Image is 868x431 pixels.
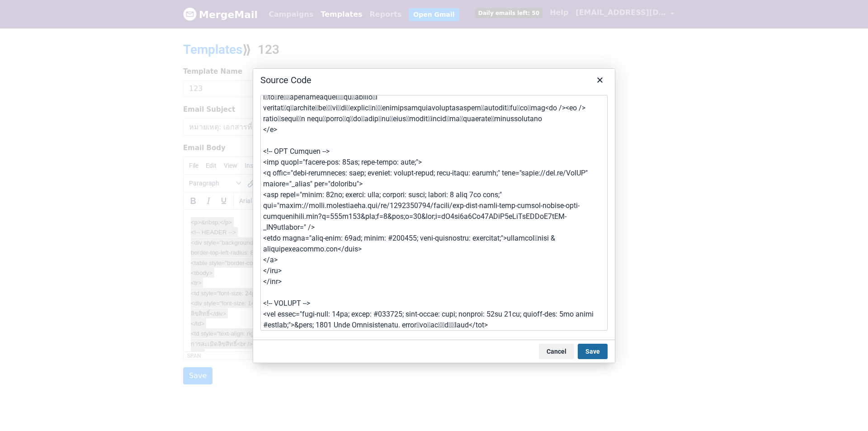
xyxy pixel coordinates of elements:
div: Source Code [260,74,311,86]
button: Cancel [539,344,574,359]
button: Save [578,344,608,359]
div: Tiện ích trò chuyện [823,388,868,431]
iframe: Chat Widget [823,388,868,431]
button: Close [592,72,608,88]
